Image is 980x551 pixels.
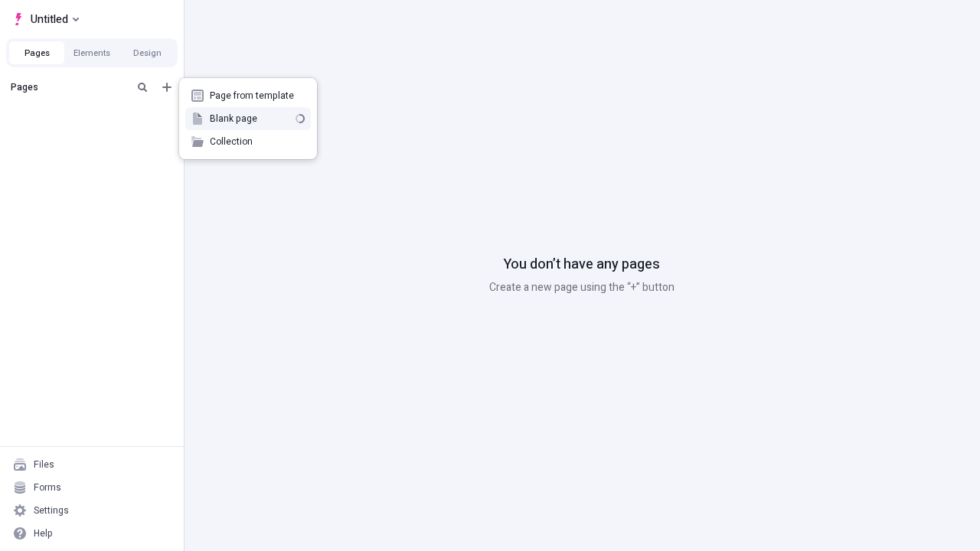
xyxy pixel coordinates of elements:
[6,8,85,31] button: Select site
[9,41,64,64] button: Pages
[504,255,660,275] p: You don’t have any pages
[34,481,61,494] div: Forms
[210,112,289,125] span: Blank page
[34,527,53,540] div: Help
[34,504,69,517] div: Settings
[210,90,305,102] span: Page from template
[489,279,675,296] p: Create a new page using the “+” button
[64,41,119,64] button: Elements
[31,10,68,28] span: Untitled
[158,78,176,96] button: Add new
[119,41,175,64] button: Design
[11,81,127,93] div: Pages
[210,135,305,148] span: Collection
[179,78,317,159] div: Add new
[34,458,54,471] div: Files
